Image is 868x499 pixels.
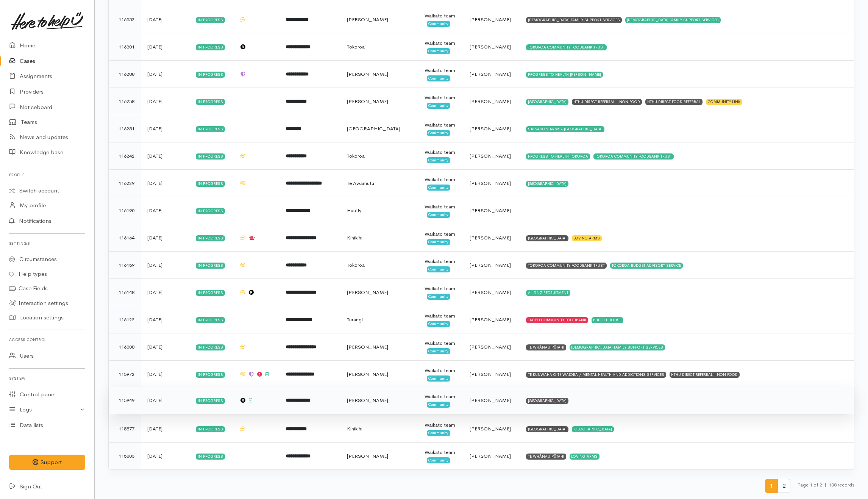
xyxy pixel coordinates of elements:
span: [GEOGRAPHIC_DATA] [347,125,400,132]
span: [PERSON_NAME] [347,344,388,350]
span: [PERSON_NAME] [347,453,388,459]
button: Support [9,455,85,470]
div: In progress [196,99,225,105]
span: Community [427,402,451,408]
div: Waikato team [425,393,457,400]
td: 116229 [109,170,141,197]
div: TE WHĀNAU PŪTAHI [526,344,566,350]
span: Community [427,130,451,136]
span: Community [427,430,451,436]
h6: Settings [9,238,85,249]
td: 116190 [109,197,141,224]
td: 116159 [109,252,141,279]
div: [GEOGRAPHIC_DATA] [526,99,568,105]
span: [PERSON_NAME] [470,153,511,159]
div: [GEOGRAPHIC_DATA] [526,181,568,187]
div: Waikato team [425,67,457,74]
div: In progress [196,290,225,296]
td: 116352 [109,6,141,33]
span: Community [427,75,451,81]
span: [PERSON_NAME] [347,397,388,404]
div: TOKOROA COMMUNITY FOODBANK TRUST [526,263,607,269]
div: In progress [196,398,225,404]
span: [PERSON_NAME] [470,235,511,241]
span: [PERSON_NAME] [470,425,511,432]
span: [PERSON_NAME] [347,98,388,105]
div: [DEMOGRAPHIC_DATA] FAMILY SUPPORT SERVICES [526,17,622,23]
span: Community [427,457,451,463]
div: [DEMOGRAPHIC_DATA] FAMILY SUPPORT SERVICES [570,344,665,350]
span: Community [427,321,451,327]
span: Tokoroa [347,153,365,159]
td: [DATE] [141,142,190,170]
span: Community [427,348,451,354]
td: [DATE] [141,361,190,388]
div: HTHU DIRECT FOOD REFERRAL [645,99,703,105]
span: Community [427,157,451,163]
div: TOKOROA COMMUNITY FOODBANK TRUST [526,44,607,50]
span: Community [427,239,451,245]
span: Community [427,103,451,109]
div: [GEOGRAPHIC_DATA] [526,398,568,404]
span: Community [427,266,451,272]
div: Waikato team [425,203,457,211]
td: [DATE] [141,88,190,115]
span: [PERSON_NAME] [470,71,511,77]
td: 116258 [109,88,141,115]
div: [GEOGRAPHIC_DATA] [526,426,568,432]
h6: Profile [9,170,85,180]
td: [DATE] [141,33,190,61]
h6: Access control [9,335,85,345]
span: [PERSON_NAME] [347,289,388,296]
span: Huntly [347,207,361,214]
span: Kihikihi [347,425,362,432]
div: PROGRESS TO HEALTH TOKOROA [526,153,590,160]
h6: System [9,373,85,383]
span: [PERSON_NAME] [470,289,511,296]
small: Page 1 of 2 108 records [797,479,854,499]
span: Community [427,48,451,54]
td: [DATE] [141,61,190,88]
td: 115949 [109,387,141,414]
span: | [824,482,826,488]
span: Community [427,212,451,218]
span: [PERSON_NAME] [470,397,511,404]
div: TOKOROA BUDGET ADVISORY SERVICE [610,263,683,269]
div: SALVATION ARMY - [GEOGRAPHIC_DATA] [526,126,604,132]
div: In progress [196,263,225,269]
td: [DATE] [141,252,190,279]
div: In progress [196,454,225,460]
td: 116288 [109,61,141,88]
span: [PERSON_NAME] [470,316,511,323]
div: In progress [196,317,225,323]
td: 116164 [109,224,141,252]
td: 116008 [109,333,141,361]
td: 116242 [109,142,141,170]
div: Waikato team [425,421,457,429]
span: [PERSON_NAME] [470,344,511,350]
div: ALIGNZ RECRUITMENT [526,290,570,296]
td: [DATE] [141,333,190,361]
span: 1 [765,479,778,493]
div: In progress [196,372,225,378]
td: 115803 [109,443,141,470]
div: In progress [196,181,225,187]
td: [DATE] [141,306,190,333]
td: [DATE] [141,387,190,414]
span: [PERSON_NAME] [470,180,511,186]
div: HTHU DIRECT REFERRAL - NON FOOD [572,99,642,105]
span: [PERSON_NAME] [470,371,511,377]
div: Waikato team [425,367,457,374]
span: [PERSON_NAME] [470,262,511,268]
span: Community [427,21,451,27]
div: Waikato team [425,339,457,347]
div: In progress [196,235,225,241]
td: 116301 [109,33,141,61]
td: [DATE] [141,197,190,224]
div: TE WHĀNAU PŪTAHI [526,454,566,460]
span: [PERSON_NAME] [470,453,511,459]
div: HTHU DIRECT REFERRAL - NON FOOD [670,372,740,378]
td: 116251 [109,115,141,142]
span: Community [427,375,451,382]
td: [DATE] [141,279,190,306]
